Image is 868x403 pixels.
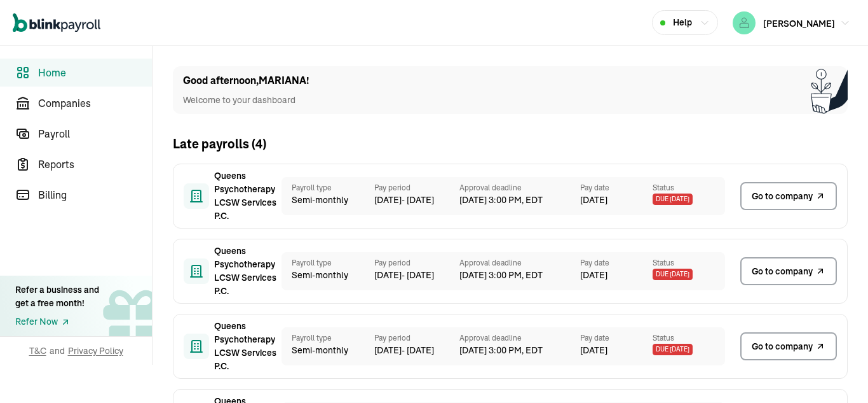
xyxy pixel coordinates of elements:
iframe: Chat Widget [656,265,868,403]
a: Go to company [740,257,837,285]
span: T&C [29,344,46,357]
span: Go to company [752,190,813,203]
span: Payroll type [292,257,364,269]
span: [DATE] [580,344,607,357]
span: Home [38,65,152,80]
span: Billing [38,187,152,202]
span: Companies [38,95,152,111]
span: Queens Psychotherapy LCSW Services P.C. [214,244,278,298]
span: Semi-monthly [292,194,364,207]
span: Go to company [752,265,813,278]
span: Status [653,257,725,269]
span: Semi-monthly [292,269,364,282]
a: Refer Now [15,315,99,329]
span: Payroll type [292,332,364,344]
span: [DATE] - [DATE] [374,269,459,282]
span: Status [653,182,725,194]
span: Payroll type [292,182,364,194]
div: Refer a business and get a free month! [15,283,99,310]
span: Pay period [374,257,459,269]
nav: Global [13,4,100,41]
span: Approval deadline [459,332,580,344]
span: [DATE] - [DATE] [374,194,459,207]
span: and [50,344,65,357]
span: Approval deadline [459,257,580,269]
h2: Late payrolls ( 4 ) [173,134,266,153]
span: [DATE] [580,269,607,282]
span: [DATE] 3:00 PM, EDT [459,344,580,357]
span: Due [DATE] [653,194,693,205]
a: Go to company [740,182,837,210]
span: Pay date [580,332,653,344]
span: Semi-monthly [292,344,364,357]
span: [DATE] 3:00 PM, EDT [459,269,580,282]
span: Status [653,332,725,344]
span: Due [DATE] [653,344,693,355]
h1: Good afternoon , MARIANA ! [183,73,309,88]
span: Approval deadline [459,182,580,194]
span: Pay date [580,257,653,269]
span: Queens Psychotherapy LCSW Services P.C. [214,169,278,223]
span: Pay date [580,182,653,194]
span: Reports [38,157,152,172]
span: [DATE] [580,194,607,207]
span: [DATE] - [DATE] [374,344,459,357]
span: Pay period [374,332,459,344]
span: Pay period [374,182,459,194]
span: Due [DATE] [653,269,693,280]
span: Help [673,16,692,29]
span: [DATE] 3:00 PM, EDT [459,194,580,207]
p: Welcome to your dashboard [183,94,309,107]
span: Queens Psychotherapy LCSW Services P.C. [214,320,278,373]
span: Privacy Policy [68,344,123,357]
button: [PERSON_NAME] [728,9,855,37]
span: [PERSON_NAME] [763,18,835,29]
img: Plant illustration [811,66,848,114]
span: Payroll [38,126,152,141]
button: Help [652,10,718,35]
